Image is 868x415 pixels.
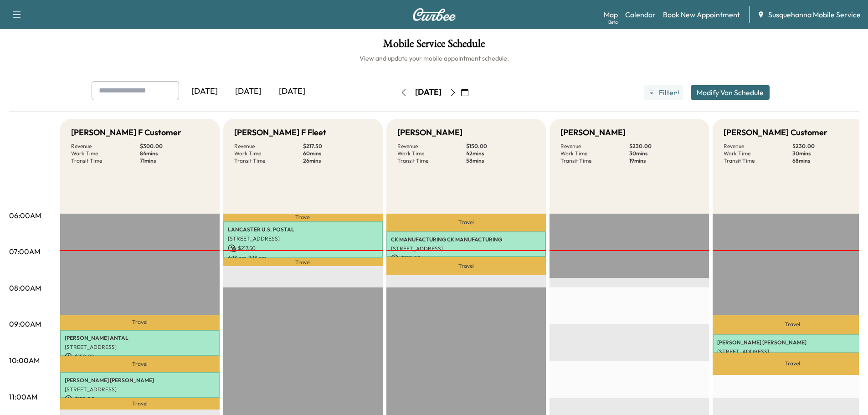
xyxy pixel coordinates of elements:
[71,143,140,150] p: Revenue
[659,87,675,98] span: Filter
[724,150,792,157] p: Work Time
[792,157,861,164] p: 68 mins
[140,143,209,150] p: $ 300.00
[65,386,215,393] p: [STREET_ADDRESS]
[629,150,698,157] p: 30 mins
[391,254,541,262] p: $ 150.00
[397,157,466,164] p: Transit Time
[60,315,220,330] p: Travel
[391,245,541,252] p: [STREET_ADDRESS]
[678,89,679,96] span: 1
[223,258,383,266] p: Travel
[9,38,859,54] h1: Mobile Service Schedule
[768,9,861,20] span: Susquehanna Mobile Service
[9,318,41,329] p: 09:00AM
[228,226,378,233] p: LANCASTER U.S. POSTAL
[9,391,37,402] p: 11:00AM
[65,353,215,361] p: $ 150.00
[466,143,535,150] p: $ 150.00
[560,157,629,164] p: Transit Time
[303,150,372,157] p: 60 mins
[228,244,378,252] p: $ 217.50
[65,377,215,384] p: [PERSON_NAME] [PERSON_NAME]
[397,126,462,139] h5: [PERSON_NAME]
[65,343,215,351] p: [STREET_ADDRESS]
[724,143,792,150] p: Revenue
[792,143,861,150] p: $ 230.00
[303,157,372,164] p: 26 mins
[717,348,868,355] p: [STREET_ADDRESS]
[724,157,792,164] p: Transit Time
[604,9,618,20] a: MapBeta
[234,157,303,164] p: Transit Time
[412,8,456,21] img: Curbee Logo
[644,85,683,100] button: Filter●1
[60,398,220,410] p: Travel
[560,150,629,157] p: Work Time
[391,236,541,243] p: CK MANUFACTURING CK MANUFACTURING
[717,339,868,346] p: [PERSON_NAME] [PERSON_NAME]
[65,395,215,403] p: $ 150.00
[71,157,140,164] p: Transit Time
[303,143,372,150] p: $ 217.50
[140,157,209,164] p: 71 mins
[234,126,326,139] h5: [PERSON_NAME] F Fleet
[9,54,859,63] h6: View and update your mobile appointment schedule.
[228,235,378,242] p: [STREET_ADDRESS]
[223,214,383,221] p: Travel
[629,143,698,150] p: $ 230.00
[397,143,466,150] p: Revenue
[608,19,618,26] div: Beta
[270,81,314,102] div: [DATE]
[386,214,546,231] p: Travel
[386,257,546,275] p: Travel
[65,334,215,342] p: [PERSON_NAME] ANTAL
[226,81,270,102] div: [DATE]
[234,143,303,150] p: Revenue
[71,126,181,139] h5: [PERSON_NAME] F Customer
[9,246,40,257] p: 07:00AM
[724,126,827,139] h5: [PERSON_NAME] Customer
[183,81,226,102] div: [DATE]
[140,150,209,157] p: 84 mins
[560,143,629,150] p: Revenue
[560,126,626,139] h5: [PERSON_NAME]
[228,254,378,261] p: 6:13 am - 7:13 am
[9,282,41,293] p: 08:00AM
[397,150,466,157] p: Work Time
[9,355,40,366] p: 10:00AM
[625,9,656,20] a: Calendar
[792,150,861,157] p: 30 mins
[663,9,740,20] a: Book New Appointment
[466,150,535,157] p: 42 mins
[415,87,442,98] div: [DATE]
[691,85,770,100] button: Modify Van Schedule
[60,356,220,372] p: Travel
[71,150,140,157] p: Work Time
[466,157,535,164] p: 58 mins
[234,150,303,157] p: Work Time
[9,210,41,221] p: 06:00AM
[675,90,677,95] span: ●
[629,157,698,164] p: 19 mins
